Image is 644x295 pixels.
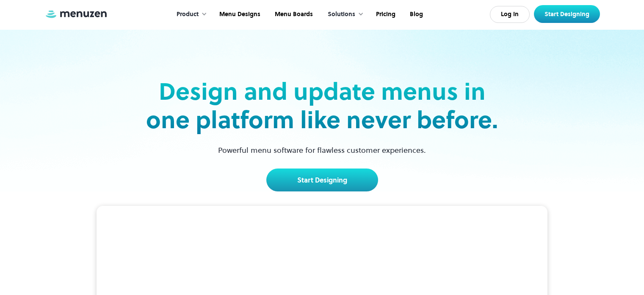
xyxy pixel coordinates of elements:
div: Solutions [319,1,368,28]
a: Start Designing [534,5,600,23]
a: Blog [402,1,429,28]
div: Solutions [328,10,355,19]
div: Product [168,1,211,28]
a: Log In [490,6,530,23]
div: Product [177,10,199,19]
a: Pricing [368,1,402,28]
h2: Design and update menus in one platform like never before. [144,77,501,134]
p: Powerful menu software for flawless customer experiences. [207,144,437,156]
a: Menu Designs [211,1,267,28]
a: Start Designing [266,169,378,191]
a: Menu Boards [267,1,319,28]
